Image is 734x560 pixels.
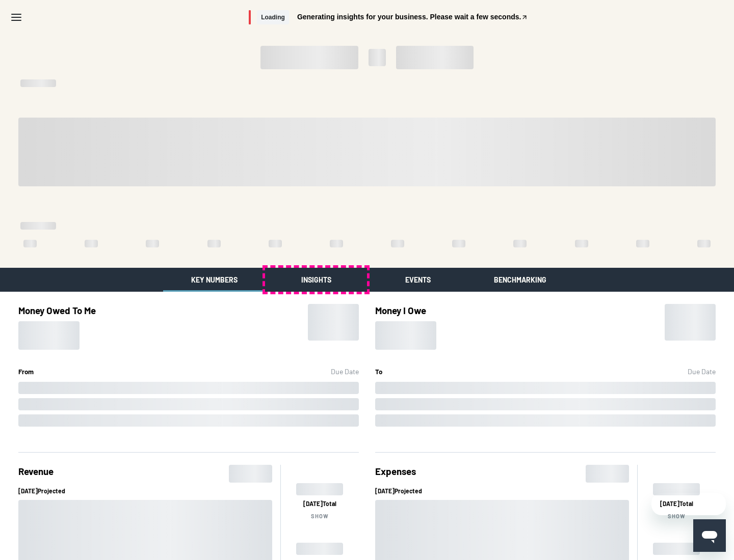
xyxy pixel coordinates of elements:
h5: To [375,366,382,377]
p: [DATE] Total [303,499,336,508]
button: LoadingGenerating insights for your business. Please wait a few seconds. [249,10,528,25]
div: Due Date [688,366,716,377]
p: [DATE] Projected [375,487,629,495]
button: Key Numbers [163,268,265,292]
p: [DATE] Projected [18,487,272,495]
iframe: Button to launch messaging window [693,519,726,552]
svg: Menu [10,11,22,23]
h3: Money I Owe [375,304,436,317]
div: Show [311,512,329,520]
h3: Money Owed To Me [18,304,96,317]
h3: Revenue [18,465,54,483]
button: Events [367,268,469,292]
button: Insights [265,268,367,292]
div: Show [668,512,686,520]
h3: Expenses [375,465,416,483]
div: Due Date [331,366,359,377]
span: Loading [257,10,289,25]
h5: From [18,366,34,377]
iframe: Message from company [651,493,726,515]
span: Generating insights for your business. Please wait a few seconds. [297,13,521,20]
button: Benchmarking [469,268,571,292]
